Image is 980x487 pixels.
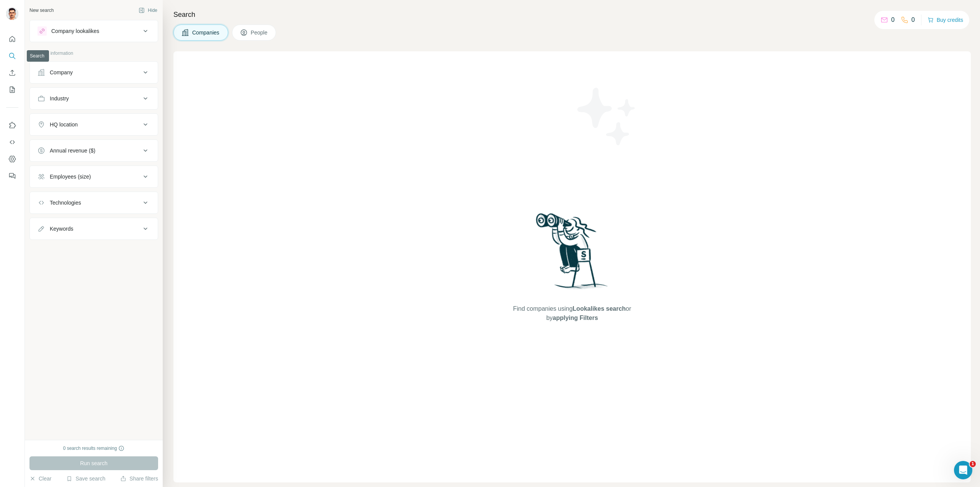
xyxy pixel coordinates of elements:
[173,9,971,20] h4: Search
[30,141,158,160] button: Annual revenue ($)
[251,29,268,36] span: People
[6,32,18,46] button: Quick start
[6,169,18,183] button: Feedback
[50,69,73,76] div: Company
[66,475,105,482] button: Save search
[30,115,158,134] button: HQ location
[29,475,51,482] button: Clear
[532,211,612,297] img: Surfe Illustration - Woman searching with binoculars
[6,118,18,132] button: Use Surfe on LinkedIn
[6,83,18,97] button: My lists
[6,152,18,166] button: Dashboard
[911,15,915,25] p: 0
[572,82,641,151] img: Surfe Illustration - Stars
[29,50,158,57] p: Company information
[6,66,18,80] button: Enrich CSV
[29,7,54,14] div: New search
[573,305,626,312] span: Lookalikes search
[511,304,633,323] span: Find companies using or by
[51,27,99,35] div: Company lookalikes
[553,315,598,321] span: applying Filters
[50,225,73,233] div: Keywords
[50,199,81,207] div: Technologies
[133,5,163,16] button: Hide
[954,461,972,479] iframe: Intercom live chat
[192,29,220,36] span: Companies
[891,15,895,25] p: 0
[50,147,95,154] div: Annual revenue ($)
[120,475,158,482] button: Share filters
[30,89,158,108] button: Industry
[30,22,158,40] button: Company lookalikes
[970,461,976,467] span: 1
[50,95,69,102] div: Industry
[30,193,158,212] button: Technologies
[6,135,18,149] button: Use Surfe API
[63,445,125,452] div: 0 search results remaining
[30,220,158,238] button: Keywords
[50,121,78,128] div: HQ location
[928,15,963,25] button: Buy credits
[6,49,18,63] button: Search
[30,167,158,186] button: Employees (size)
[6,8,18,20] img: Avatar
[30,63,158,82] button: Company
[50,173,91,180] div: Employees (size)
